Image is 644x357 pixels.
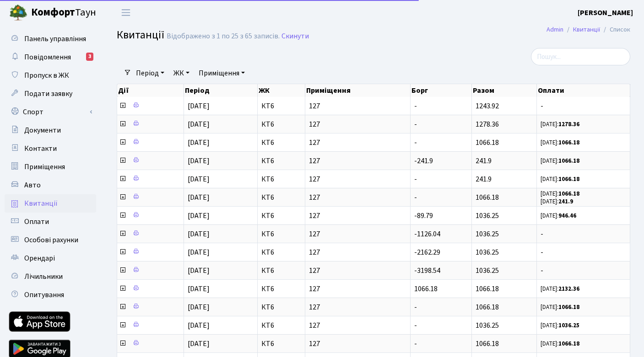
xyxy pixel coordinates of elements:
span: [DATE] [188,211,210,221]
span: КТ6 [261,230,301,238]
b: 946.46 [558,212,576,220]
a: Авто [5,176,96,194]
a: Квитанції [5,194,96,213]
span: [DATE] [188,339,210,349]
a: Період [132,65,168,81]
span: [DATE] [188,229,210,239]
small: [DATE]: [541,321,579,330]
span: - [414,320,417,330]
b: 1066.18 [558,139,579,147]
b: 1066.18 [558,157,579,165]
span: 1036.25 [476,247,499,257]
span: КТ6 [261,212,301,219]
span: Приміщення [24,162,65,172]
a: Admin [547,25,563,34]
span: 127 [309,230,406,238]
span: 127 [309,249,406,256]
small: [DATE]: [541,303,579,311]
nav: breadcrumb [533,20,644,39]
span: Панель управління [24,34,86,44]
small: [DATE]: [541,139,579,147]
span: 127 [309,194,406,201]
span: [DATE] [188,174,210,184]
b: 1066.18 [558,190,579,198]
input: Пошук... [531,48,630,65]
small: [DATE]: [541,285,579,293]
span: КТ6 [261,267,301,274]
span: КТ6 [261,139,301,146]
span: Орендарі [24,253,55,263]
span: [DATE] [188,247,210,257]
span: -3198.54 [414,266,440,276]
span: - [541,230,626,238]
span: [DATE] [188,101,210,111]
a: Орендарі [5,249,96,267]
a: Скинути [281,32,309,41]
span: - [414,192,417,202]
span: 127 [309,267,406,274]
span: Таун [31,5,96,21]
th: ЖК [258,84,305,97]
span: Подати заявку [24,89,72,99]
th: Оплати [537,84,630,97]
a: [PERSON_NAME] [578,7,633,18]
b: 2132.36 [558,285,579,293]
span: 127 [309,176,406,183]
span: - [414,339,417,349]
a: Лічильники [5,267,96,286]
span: 127 [309,285,406,293]
b: 1036.25 [558,321,579,330]
span: Опитування [24,290,64,300]
span: Повідомлення [24,52,71,62]
span: 1066.18 [476,302,499,312]
span: [DATE] [188,192,210,202]
span: Квитанції [117,27,164,43]
a: Подати заявку [5,85,96,103]
span: Квитанції [24,198,58,208]
span: [DATE] [188,284,210,294]
span: - [414,119,417,129]
small: [DATE]: [541,212,576,220]
span: 127 [309,322,406,329]
span: 1036.25 [476,320,499,330]
span: - [414,101,417,111]
span: 1066.18 [476,192,499,202]
span: КТ6 [261,285,301,293]
b: 1278.36 [558,120,579,128]
span: 1066.18 [476,284,499,294]
span: КТ6 [261,176,301,183]
span: Лічильники [24,272,63,282]
span: [DATE] [188,320,210,330]
small: [DATE]: [541,190,579,198]
span: Документи [24,125,61,135]
span: [DATE] [188,119,210,129]
a: Контакти [5,139,96,158]
span: - [414,174,417,184]
b: [PERSON_NAME] [578,8,633,18]
span: КТ6 [261,340,301,347]
a: Приміщення [195,65,249,81]
span: КТ6 [261,322,301,329]
b: Комфорт [31,5,75,20]
b: 1066.18 [558,303,579,311]
span: Оплати [24,217,49,227]
span: Авто [24,180,41,190]
span: 1036.25 [476,229,499,239]
b: 241.9 [558,197,573,206]
th: Період [184,84,258,97]
li: Список [600,25,630,35]
span: 1066.18 [476,138,499,148]
span: 1278.36 [476,119,499,129]
span: КТ6 [261,304,301,311]
b: 1066.18 [558,340,579,348]
span: - [541,102,626,110]
a: Документи [5,121,96,139]
b: 1066.18 [558,175,579,183]
span: 127 [309,340,406,347]
span: - [414,138,417,148]
span: 1066.18 [476,339,499,349]
small: [DATE]: [541,157,579,165]
span: Пропуск в ЖК [24,70,69,80]
img: logo.png [9,4,27,22]
small: [DATE]: [541,197,573,206]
